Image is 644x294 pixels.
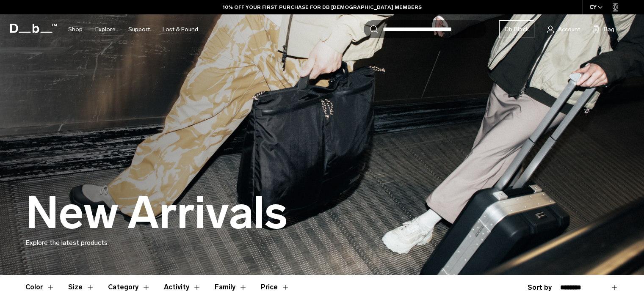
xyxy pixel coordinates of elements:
a: Lost & Found [163,14,198,44]
a: Shop [68,14,83,44]
a: 10% OFF YOUR FIRST PURCHASE FOR DB [DEMOGRAPHIC_DATA] MEMBERS [223,3,422,11]
a: Support [128,14,150,44]
p: Explore the latest products. [25,238,619,248]
a: Account [547,24,580,34]
a: Explore [95,14,116,44]
button: Bag [593,24,614,34]
span: Account [558,25,580,34]
span: Bag [604,25,614,34]
nav: Main Navigation [62,14,205,44]
h1: New Arrivals [25,189,287,238]
a: Db Black [499,20,534,38]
